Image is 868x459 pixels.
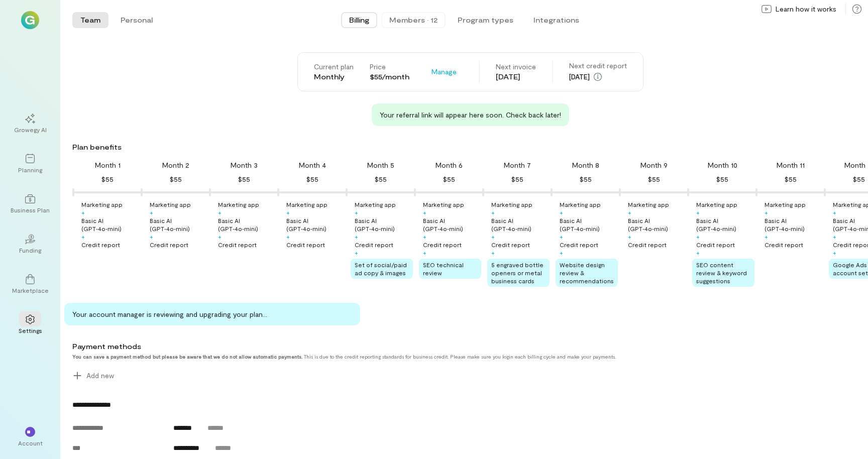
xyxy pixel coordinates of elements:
div: $55 [716,173,728,185]
a: Marketplace [12,266,48,302]
div: + [628,233,631,241]
div: Month 5 [367,160,394,170]
div: Marketing app [423,200,464,208]
div: Marketing app [81,200,123,208]
div: + [150,233,153,241]
div: Credit report [286,241,325,249]
div: Growegy AI [14,126,47,134]
div: This is due to the credit reporting standards for business credit. Please make sure you login eac... [72,354,785,360]
div: Account [18,439,43,447]
div: + [218,208,222,216]
div: Month 1 [95,160,121,170]
div: Month 6 [436,160,463,170]
div: Month 11 [777,160,805,170]
div: $55 [375,173,387,185]
div: Basic AI (GPT‑4o‑mini) [628,216,686,233]
div: Credit report [765,241,803,249]
div: Month 10 [708,160,737,170]
div: Credit report [218,241,257,249]
div: $55 [853,173,865,185]
div: Price [370,62,409,72]
span: Add new [86,371,114,381]
strong: You can save a payment method but please be aware that we do not allow automatic payments. [72,354,302,360]
div: Payment methods [72,341,785,352]
div: + [696,208,700,216]
div: Settings [19,326,42,334]
div: $55 [101,173,114,185]
div: Month 8 [572,160,599,170]
a: Planning [12,146,48,182]
div: Basic AI (GPT‑4o‑mini) [765,216,823,233]
div: + [628,208,631,216]
div: $55 [443,173,455,185]
button: Members · 12 [381,12,446,28]
span: Website design review & recommendations [560,261,614,284]
div: + [696,249,700,257]
div: + [150,208,153,216]
span: SEO technical review [423,261,464,276]
div: Basic AI (GPT‑4o‑mini) [81,216,140,233]
div: Basic AI (GPT‑4o‑mini) [355,216,413,233]
div: + [218,233,222,241]
div: Credit report [491,241,530,249]
div: Marketing app [355,200,396,208]
a: Growegy AI [12,105,48,142]
div: + [765,233,768,241]
div: $55 [170,173,182,185]
div: Basic AI (GPT‑4o‑mini) [150,216,208,233]
div: Credit report [560,241,598,249]
div: + [81,208,85,216]
div: Basic AI (GPT‑4o‑mini) [286,216,345,233]
div: Planning [18,166,42,174]
div: + [833,208,836,216]
button: Billing [341,12,377,28]
div: Your referral link will appear here soon. Check back later! [372,103,569,126]
div: + [560,249,563,257]
div: Credit report [150,241,188,249]
span: Learn how it works [776,4,836,14]
a: Funding [12,226,48,262]
div: Basic AI (GPT‑4o‑mini) [423,216,481,233]
span: 5 engraved bottle openers or metal business cards [491,261,544,284]
div: Credit report [696,241,735,249]
div: Credit report [628,241,667,249]
div: $55 [785,173,797,185]
div: [DATE] [569,71,627,83]
div: + [696,233,700,241]
div: $55 [648,173,660,185]
div: + [355,233,358,241]
div: Credit report [423,241,462,249]
div: $55 [511,173,523,185]
div: Members · 12 [389,15,438,25]
div: Marketing app [218,200,259,208]
div: + [423,208,426,216]
div: Basic AI (GPT‑4o‑mini) [696,216,754,233]
div: [DATE] [496,72,536,82]
div: + [560,208,563,216]
div: + [81,233,85,241]
div: Current plan [314,62,354,72]
span: Set of social/paid ad copy & images [355,261,407,276]
button: Program types [450,12,521,28]
div: Your account manager is reviewing and upgrading your plan… [64,303,360,325]
div: Marketing app [560,200,601,208]
div: $55 [306,173,318,185]
div: Month 4 [299,160,326,170]
div: Month 2 [162,160,189,170]
div: Credit report [355,241,393,249]
button: Team [72,12,108,28]
div: Basic AI (GPT‑4o‑mini) [491,216,550,233]
div: + [355,249,358,257]
span: SEO content review & keyword suggestions [696,261,747,284]
div: Month 7 [504,160,531,170]
button: Manage [425,64,463,80]
div: Marketing app [491,200,532,208]
div: + [491,208,495,216]
div: $55/month [370,72,409,82]
span: Billing [349,15,369,25]
div: + [833,249,836,257]
a: Business Plan [12,186,48,222]
button: Personal [113,12,161,28]
div: + [286,208,290,216]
